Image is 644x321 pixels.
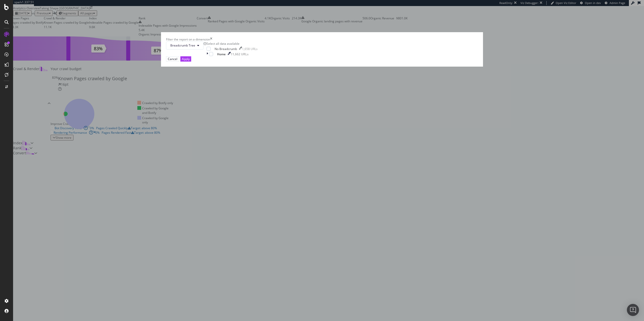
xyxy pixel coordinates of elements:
button: Cancel [166,56,179,62]
span: Breadcrumb Tree [170,43,195,48]
div: 1,658 URLs [242,47,258,51]
button: Apply [180,56,191,62]
div: times [210,37,212,41]
div: Cancel [168,57,177,61]
div: Open Intercom Messenger [627,304,639,316]
div: Select all data available [207,41,258,46]
div: modal [161,32,483,67]
button: Breadcrumb Tree [166,41,204,50]
div: Apply [182,57,190,61]
div: Home [217,52,226,56]
div: No Breadcrumb [215,47,237,51]
div: Filter the report on a dimension [166,37,210,41]
div: 11,662 URLs [231,52,249,56]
